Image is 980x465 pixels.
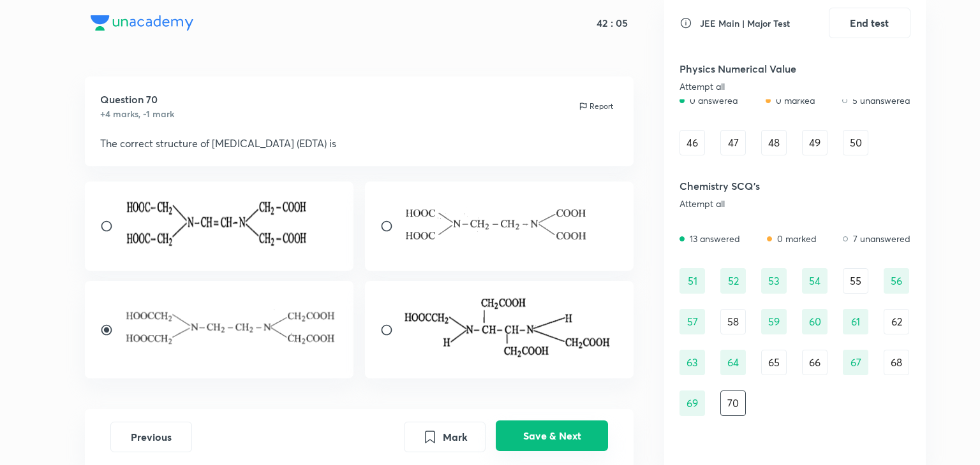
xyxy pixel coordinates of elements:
div: 47 [720,130,746,155]
h5: Question 70 [100,92,174,107]
img: 04-10-25-06:28:12-PM [403,204,591,245]
h6: +4 marks, -1 mark [100,107,174,120]
div: 64 [720,350,746,375]
div: Attempt all [679,82,841,92]
div: Attempt all [679,199,841,209]
button: End test [829,8,910,38]
div: 53 [761,268,787,294]
div: 69 [679,390,705,416]
p: 0 marked [777,232,817,245]
p: The correct structure of [MEDICAL_DATA] (EDTA) is [100,136,619,151]
p: 0 answered [690,94,738,107]
button: Save & Next [496,420,608,451]
div: 46 [679,130,705,155]
h5: 05 [613,17,628,29]
div: 62 [884,309,909,334]
img: 04-10-25-06:28:36-PM [123,308,339,347]
div: 49 [802,130,828,155]
div: 56 [884,268,909,294]
button: Previous [110,422,192,452]
div: 68 [884,350,909,375]
img: 04-10-25-06:28:56-PM [403,296,611,359]
img: 04-10-25-06:27:34-PM [123,197,316,252]
div: 59 [761,309,787,334]
div: 58 [720,309,746,334]
p: 13 answered [690,232,740,245]
div: 67 [843,350,868,375]
p: Report [590,101,613,112]
p: 0 marked [776,94,815,107]
div: 55 [843,268,868,294]
img: report icon [578,101,588,111]
div: 52 [720,268,746,294]
div: 57 [679,309,705,334]
div: 51 [679,268,705,294]
h6: JEE Main | Major Test [700,17,790,30]
div: 61 [843,309,868,334]
p: 7 unanswered [853,232,910,245]
button: Mark [404,422,486,452]
h5: Physics Numerical Value [679,61,841,76]
h5: Chemistry SCQ's [679,178,841,194]
div: 48 [761,130,787,155]
div: 66 [802,350,828,375]
p: 5 unanswered [852,94,910,107]
div: 50 [843,130,868,155]
div: 63 [679,350,705,375]
h5: 42 : [594,17,613,29]
div: 65 [761,350,787,375]
div: 70 [720,390,746,416]
div: 54 [802,268,828,294]
div: 60 [802,309,828,334]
